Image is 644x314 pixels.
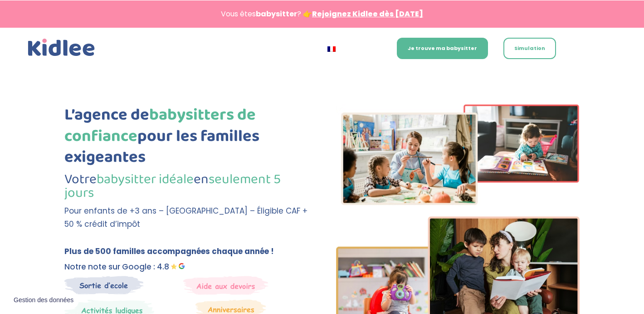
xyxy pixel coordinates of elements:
span: Votre en [64,169,281,204]
button: Gestion des données [8,291,79,310]
span: Gestion des données [14,296,73,304]
h1: L’agence de pour les familles exigeantes [64,105,308,173]
span: Pour enfants de +3 ans – [GEOGRAPHIC_DATA] – Éligible CAF + 50 % crédit d’impôt [64,205,307,229]
a: Rejoignez Kidlee dès [DATE] [312,9,423,19]
b: Plus de 500 familles accompagnées chaque année ! [64,246,274,257]
img: Français [327,46,336,52]
a: Kidlee Logo [26,37,97,59]
img: weekends [183,276,268,295]
a: Simulation [503,38,556,59]
p: Notre note sur Google : 4.8 [64,260,308,274]
a: Je trouve ma babysitter [397,38,488,59]
img: logo_kidlee_bleu [26,37,97,59]
span: seulement 5 jours [64,169,281,204]
span: babysitters de confiance [64,102,256,150]
img: Sortie decole [64,276,144,294]
span: Vous êtes ? 👉 [221,9,423,19]
strong: babysitter [256,9,297,19]
span: babysitter idéale [97,169,194,190]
